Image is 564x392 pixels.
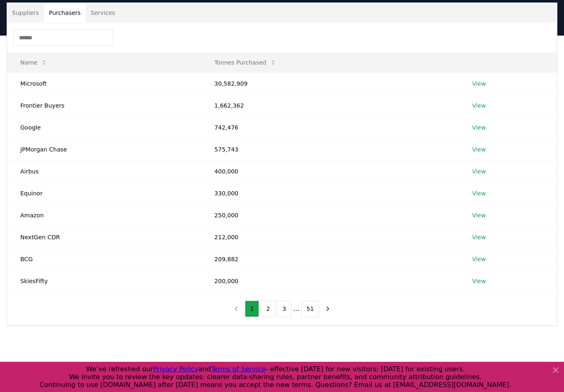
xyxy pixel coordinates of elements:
button: Services [86,3,120,23]
td: JPMorgan Chase [7,138,201,160]
a: View [472,277,486,285]
a: View [472,145,486,154]
td: 742,476 [201,116,459,138]
td: 575,743 [201,138,459,160]
button: Tonnes Purchased [208,54,283,71]
a: View [472,123,486,132]
button: next page [321,301,335,317]
td: 200,000 [201,270,459,292]
button: Suppliers [7,3,44,23]
td: Microsoft [7,72,201,94]
button: 1 [245,301,259,317]
td: NextGen CDR [7,226,201,248]
li: ... [293,304,299,314]
td: Amazon [7,204,201,226]
button: 3 [277,301,291,317]
a: View [472,189,486,197]
a: View [472,101,486,110]
td: Equinor [7,182,201,204]
td: Google [7,116,201,138]
td: 400,000 [201,160,459,182]
a: View [472,211,486,219]
td: Frontier Buyers [7,94,201,116]
a: View [472,167,486,176]
button: 2 [261,301,275,317]
td: 30,582,909 [201,72,459,94]
button: 51 [301,301,320,317]
td: 250,000 [201,204,459,226]
td: 330,000 [201,182,459,204]
td: 209,882 [201,248,459,270]
a: View [472,233,486,241]
button: Name [14,54,54,71]
button: Purchasers [44,3,86,23]
td: SkiesFifty [7,270,201,292]
a: View [472,255,486,263]
td: BCG [7,248,201,270]
td: 1,662,362 [201,94,459,116]
a: View [472,79,486,88]
td: Airbus [7,160,201,182]
td: 212,000 [201,226,459,248]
